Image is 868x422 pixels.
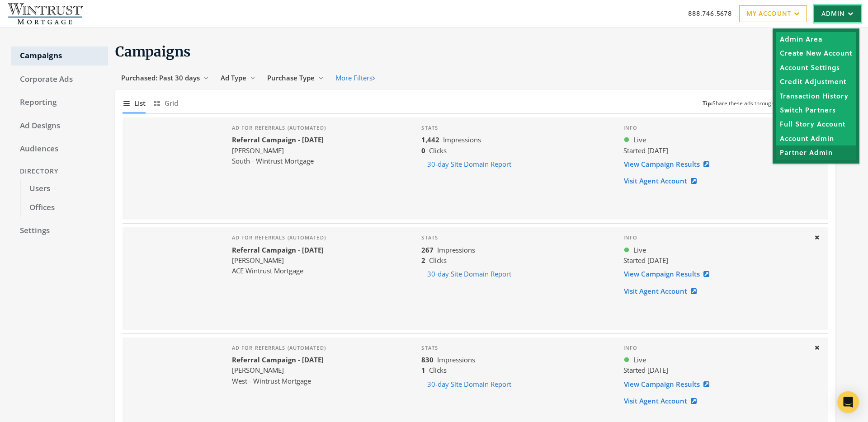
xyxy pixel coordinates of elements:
div: [PERSON_NAME] [232,255,326,266]
button: 30-day Site Domain Report [421,156,517,173]
span: Live [633,245,646,255]
h4: Stats [421,125,609,131]
a: Visit Agent Account [623,393,703,409]
a: View Campaign Results [623,156,715,173]
span: List [134,98,146,108]
button: Grid [153,94,178,113]
b: 1 [421,366,425,375]
a: Settings [11,221,108,240]
a: Switch Partners [776,103,856,117]
button: Purchased: Past 30 days [115,70,215,86]
b: 1,442 [421,135,439,144]
span: Grid [165,98,178,108]
a: Campaigns [11,47,108,66]
div: [PERSON_NAME] [232,145,326,156]
b: Tip: [703,99,712,107]
button: List [123,94,146,113]
span: Live [633,355,646,365]
div: South - Wintrust Mortgage [232,156,326,166]
h4: Info [623,234,807,241]
button: 30-day Site Domain Report [421,376,517,393]
h4: Stats [421,345,609,351]
div: Open Intercom Messenger [837,391,859,413]
a: 888.746.5678 [688,9,732,18]
button: Ad Type [215,70,261,86]
a: Reporting [11,93,108,112]
h4: Info [623,345,807,351]
div: [PERSON_NAME] [232,365,326,375]
button: Purchase Type [261,70,330,86]
b: 267 [421,245,434,254]
a: Admin Area [776,32,856,46]
a: Partner Admin [776,145,856,159]
a: Corporate Ads [11,70,108,89]
button: More Filters [330,70,381,86]
span: Campaigns [115,43,191,60]
a: Account Settings [776,60,856,74]
a: My Account [739,5,807,22]
span: Impressions [437,245,475,254]
button: 30-day Site Domain Report [421,266,517,282]
span: Clicks [429,146,447,155]
b: 2 [421,256,425,265]
span: Ad Type [221,73,246,82]
h4: Ad for referrals (automated) [232,345,326,351]
div: Started [DATE] [623,365,807,375]
a: Full Story Account [776,117,856,131]
small: Share these ads through a CSV. [703,99,792,108]
a: Visit Agent Account [623,283,703,300]
h4: Ad for referrals (automated) [232,125,326,131]
b: 0 [421,146,425,155]
a: Admin [814,5,861,22]
div: Started [DATE] [623,145,807,156]
div: Directory [11,163,108,180]
a: Audiences [11,140,108,159]
a: Offices [20,198,108,217]
a: Credit Adjustment [776,75,856,89]
a: Create New Account [776,46,856,60]
a: Visit Agent Account [623,173,703,189]
span: Impressions [443,135,481,144]
a: Transaction History [776,89,856,103]
b: Referral Campaign - [DATE] [232,135,324,144]
b: Referral Campaign - [DATE] [232,245,324,254]
h4: Info [623,125,807,131]
div: ACE Wintrust Mortgage [232,266,326,276]
div: West - Wintrust Mortgage [232,376,326,386]
h4: Stats [421,234,609,241]
span: Live [633,135,646,145]
a: View Campaign Results [623,266,715,282]
img: Adwerx [7,2,83,25]
span: Clicks [429,366,447,375]
a: View Campaign Results [623,376,715,393]
a: Users [20,179,108,198]
b: Referral Campaign - [DATE] [232,355,324,364]
span: Purchased: Past 30 days [121,73,200,82]
span: Purchase Type [267,73,315,82]
b: 830 [421,355,434,364]
a: Account Admin [776,131,856,145]
h4: Ad for referrals (automated) [232,234,326,241]
div: Started [DATE] [623,255,807,266]
span: Impressions [437,355,475,364]
a: Ad Designs [11,117,108,136]
span: Clicks [429,256,447,265]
